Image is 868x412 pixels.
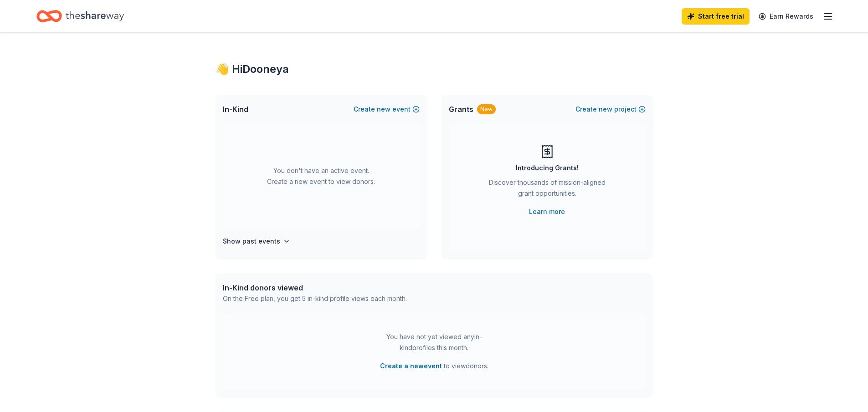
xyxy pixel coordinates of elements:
[682,8,750,25] a: Start free trial
[575,104,646,115] button: Createnewproject
[477,104,496,114] div: New
[516,163,579,173] div: Introducing Grants!
[485,177,609,203] div: Discover thousands of mission-aligned grant opportunities.
[223,124,420,229] div: You don't have an active event. Create a new event to view donors.
[36,5,124,27] a: Home
[216,62,653,76] div: 👋 Hi Dooneya
[354,104,420,115] button: Createnewevent
[223,282,407,293] div: In-Kind donors viewed
[223,293,407,304] div: On the Free plan, you get 5 in-kind profile views each month.
[599,104,612,115] span: new
[753,8,819,25] a: Earn Rewards
[377,331,491,353] div: You have not yet viewed any in-kind profiles this month.
[377,104,390,115] span: new
[380,361,488,371] span: to view donors .
[223,104,248,115] span: In-Kind
[380,361,442,371] button: Create a newevent
[449,104,473,115] span: Grants
[223,236,280,247] h4: Show past events
[223,236,290,247] button: Show past events
[529,206,565,217] a: Learn more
